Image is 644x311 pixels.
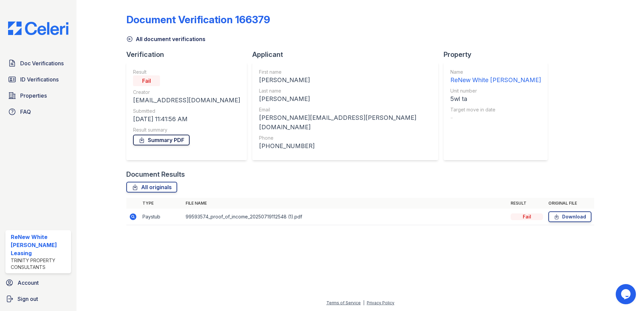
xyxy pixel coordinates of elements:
[133,135,190,145] a: Summary PDF
[511,213,543,220] div: Fail
[450,69,541,75] div: Name
[252,50,444,59] div: Applicant
[450,88,541,94] div: Unit number
[140,198,183,209] th: Type
[133,108,240,114] div: Submitted
[126,35,205,43] a: All document verifications
[259,141,431,151] div: [PHONE_NUMBER]
[616,284,637,304] iframe: chat widget
[3,292,74,306] a: Sign out
[5,73,71,86] a: ID Verifications
[20,75,59,83] span: ID Verifications
[259,69,431,75] div: First name
[259,113,431,132] div: [PERSON_NAME][EMAIL_ADDRESS][PERSON_NAME][DOMAIN_NAME]
[450,106,541,113] div: Target move in date
[367,300,394,305] a: Privacy Policy
[5,57,71,70] a: Doc Verifications
[126,170,185,179] div: Document Results
[363,300,364,305] div: |
[326,300,361,305] a: Terms of Service
[508,198,546,209] th: Result
[450,75,541,85] div: ReNew White [PERSON_NAME]
[450,69,541,85] a: Name ReNew White [PERSON_NAME]
[20,108,31,116] span: FAQ
[133,89,240,96] div: Creator
[450,113,541,123] div: -
[183,209,508,225] td: 99593574_proof_of_income_20250719112548 (1).pdf
[133,114,240,124] div: [DATE] 11:41:56 AM
[259,88,431,94] div: Last name
[259,135,431,141] div: Phone
[140,209,183,225] td: Paystub
[126,50,252,59] div: Verification
[133,96,240,105] div: [EMAIL_ADDRESS][DOMAIN_NAME]
[183,198,508,209] th: File name
[18,279,39,287] span: Account
[450,94,541,104] div: 5wl ta
[20,59,64,67] span: Doc Verifications
[5,89,71,102] a: Properties
[133,69,240,75] div: Result
[11,257,68,271] div: Trinity Property Consultants
[5,105,71,118] a: FAQ
[20,92,47,100] span: Properties
[133,75,160,86] div: Fail
[259,75,431,85] div: [PERSON_NAME]
[3,22,74,35] img: CE_Logo_Blue-a8612792a0a2168367f1c8372b55b34899dd931a85d93a1a3d3e32e68fde9ad4.png
[11,233,68,257] div: ReNew White [PERSON_NAME] Leasing
[133,127,240,133] div: Result summary
[18,295,38,303] span: Sign out
[546,198,594,209] th: Original file
[3,276,74,289] a: Account
[259,94,431,104] div: [PERSON_NAME]
[548,211,591,222] a: Download
[126,13,270,26] div: Document Verification 166379
[259,106,431,113] div: Email
[126,182,177,193] a: All originals
[444,50,553,59] div: Property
